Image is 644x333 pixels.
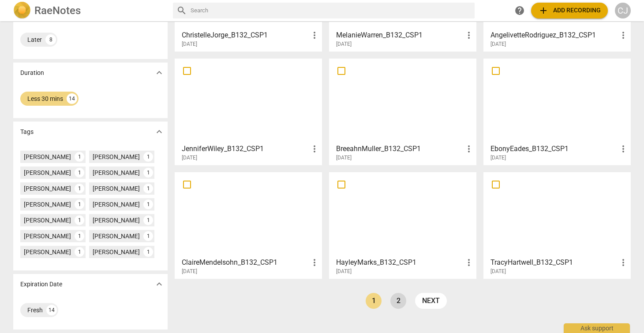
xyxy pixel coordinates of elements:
span: Add recording [538,5,601,16]
span: search [176,5,187,16]
a: Page 2 [390,293,406,309]
span: more_vert [464,144,474,154]
div: [PERSON_NAME] [93,216,140,225]
div: 1 [75,200,84,209]
span: [DATE] [182,154,197,162]
div: Fresh [27,306,43,314]
a: HayleyMarks_B132_CSP1[DATE] [332,175,473,275]
span: more_vert [618,30,629,41]
div: [PERSON_NAME] [24,200,71,209]
span: add [538,5,549,16]
span: [DATE] [336,268,352,275]
a: next [415,293,447,309]
div: [PERSON_NAME] [93,152,140,161]
div: Less 30 mins [27,94,63,103]
span: more_vert [464,257,474,268]
span: [DATE] [490,154,506,162]
span: help [514,5,525,16]
div: 1 [75,152,84,162]
div: [PERSON_NAME] [93,232,140,240]
div: 1 [75,168,84,178]
div: 1 [75,247,84,257]
div: Later [27,35,42,44]
div: [PERSON_NAME] [24,184,71,193]
span: [DATE] [490,268,506,275]
button: Show more [153,66,166,79]
a: LogoRaeNotes [13,2,166,19]
div: 1 [143,247,153,257]
div: [PERSON_NAME] [24,248,71,256]
span: more_vert [618,144,629,154]
input: Search [191,4,471,18]
h3: ClaireMendelsohn_B132_CSP1 [182,257,309,268]
a: Help [512,3,528,18]
div: [PERSON_NAME] [24,216,71,225]
a: TracyHartwell_B132_CSP1[DATE] [487,175,628,275]
a: Page 1 is your current page [366,293,382,309]
div: Ask support [564,323,630,333]
div: 14 [46,305,57,315]
div: [PERSON_NAME] [93,200,140,209]
span: [DATE] [336,154,352,162]
span: more_vert [618,257,629,268]
span: [DATE] [182,41,197,48]
p: Duration [20,68,44,78]
button: Show more [153,125,166,138]
div: [PERSON_NAME] [93,184,140,193]
span: more_vert [309,30,320,41]
div: 1 [75,215,84,225]
h3: ChristelleJorge_B132_CSP1 [182,30,309,41]
h3: EbonyEades_B132_CSP1 [490,144,618,154]
button: Upload [531,3,608,18]
div: 1 [143,231,153,241]
a: ClaireMendelsohn_B132_CSP1[DATE] [178,175,319,275]
button: CJ [615,3,631,18]
p: Tags [20,127,34,137]
span: [DATE] [490,41,506,48]
h3: BreeahnMuller_B132_CSP1 [336,144,464,154]
a: JenniferWiley_B132_CSP1[DATE] [178,62,319,161]
h3: AngelivetteRodriguez_B132_CSP1 [490,30,618,41]
div: 1 [143,184,153,193]
div: 1 [143,168,153,178]
span: expand_more [154,279,165,289]
div: [PERSON_NAME] [24,168,71,177]
div: [PERSON_NAME] [24,152,71,161]
h3: HayleyMarks_B132_CSP1 [336,257,464,268]
h3: JenniferWiley_B132_CSP1 [182,144,309,154]
span: more_vert [309,257,320,268]
span: expand_more [154,67,165,78]
div: 14 [67,93,77,104]
div: 1 [143,152,153,162]
span: [DATE] [336,41,352,48]
span: more_vert [464,30,474,41]
div: 1 [75,231,84,241]
span: [DATE] [182,268,197,275]
a: BreeahnMuller_B132_CSP1[DATE] [332,62,473,161]
h3: MelanieWarren_B132_CSP1 [336,30,464,41]
img: Logo [13,2,31,19]
div: 1 [143,200,153,209]
span: expand_more [154,126,165,137]
div: 1 [143,215,153,225]
div: [PERSON_NAME] [24,232,71,240]
a: EbonyEades_B132_CSP1[DATE] [487,62,628,161]
h3: TracyHartwell_B132_CSP1 [490,257,618,268]
div: 1 [75,184,84,193]
h2: RaeNotes [34,4,81,17]
div: [PERSON_NAME] [93,248,140,256]
button: Show more [153,277,166,291]
p: Expiration Date [20,280,62,289]
div: [PERSON_NAME] [93,168,140,177]
div: 8 [45,34,56,45]
span: more_vert [309,144,320,154]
